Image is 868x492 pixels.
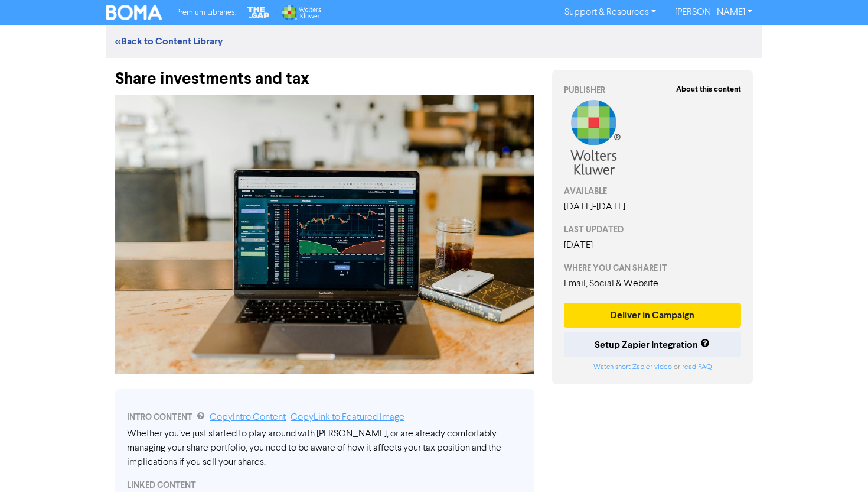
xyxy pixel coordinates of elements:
[291,413,404,422] a: Copy Link to Featured Image
[682,364,712,371] a: read FAQ
[564,362,741,373] div: or
[564,238,741,253] div: [DATE]
[676,85,741,94] strong: About this content
[564,262,741,274] div: WHERE YOU CAN SHARE IT
[127,427,523,470] div: Whether you’ve just started to play around with [PERSON_NAME], or are already comfortably managin...
[210,413,286,422] a: Copy Intro Content
[564,224,741,236] div: LAST UPDATED
[809,435,868,492] iframe: Chat Widget
[127,410,523,425] div: INTRO CONTENT
[115,35,223,47] a: <<Back to Content Library
[564,277,741,291] div: Email, Social & Website
[115,58,534,89] div: Share investments and tax
[564,84,741,96] div: PUBLISHER
[593,364,672,371] a: Watch short Zapier video
[280,5,321,20] img: Wolters Kluwer
[564,200,741,214] div: [DATE] - [DATE]
[555,3,665,22] a: Support & Resources
[665,3,762,22] a: [PERSON_NAME]
[564,185,741,198] div: AVAILABLE
[564,303,741,328] button: Deliver in Campaign
[176,9,236,17] span: Premium Libraries:
[127,479,523,491] div: LINKED CONTENT
[564,332,741,357] button: Setup Zapier Integration
[246,5,272,20] img: The Gap
[106,5,162,20] img: BOMA Logo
